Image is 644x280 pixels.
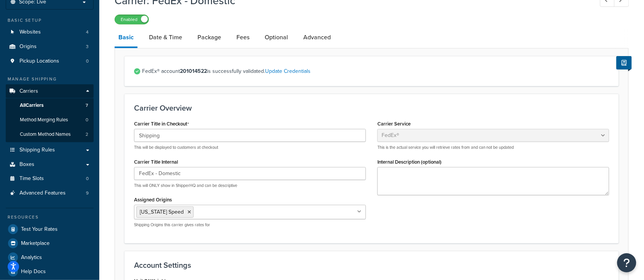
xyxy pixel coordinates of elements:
a: Carriers [6,84,94,98]
span: 7 [86,102,88,109]
p: This is the actual service you will retrieve rates from and can not be updated [377,145,609,150]
li: Custom Method Names [6,127,94,142]
a: Package [194,28,225,47]
span: Test Your Rates [21,226,58,233]
li: Carriers [6,84,94,142]
span: Pickup Locations [19,58,59,64]
h3: Carrier Overview [134,104,609,112]
span: Marketplace [21,240,50,247]
label: Assigned Origins [134,197,172,203]
a: Basic [115,28,138,48]
span: FedEx® account is successfully validated. [142,66,609,77]
span: Shipping Rules [19,147,55,153]
a: Analytics [6,251,94,264]
div: Resources [6,214,94,220]
span: 9 [86,190,89,196]
a: Shipping Rules [6,143,94,157]
a: AllCarriers7 [6,98,94,113]
a: Date & Time [145,28,186,47]
button: Show Help Docs [616,56,632,69]
li: Advanced Features [6,186,94,200]
label: Enabled [115,15,149,24]
a: Method Merging Rules0 [6,113,94,127]
span: Websites [19,29,41,35]
h3: Account Settings [134,261,609,269]
span: [US_STATE] Speed [140,208,184,216]
label: Internal Description (optional) [377,159,442,165]
span: Carriers [19,88,38,95]
span: Analytics [21,254,42,261]
span: Custom Method Names [20,131,71,138]
li: Websites [6,25,94,39]
a: Custom Method Names2 [6,127,94,142]
p: This will ONLY show in ShipperHQ and can be descriptive [134,183,366,188]
span: All Carriers [20,102,44,109]
li: Origins [6,40,94,54]
div: Basic Setup [6,17,94,24]
span: 0 [86,58,89,64]
span: Origins [19,43,37,50]
a: Boxes [6,158,94,172]
a: Help Docs [6,265,94,278]
li: Time Slots [6,172,94,186]
span: Boxes [19,161,34,168]
a: Pickup Locations0 [6,54,94,68]
span: 0 [86,175,89,182]
a: Time Slots0 [6,172,94,186]
span: 2 [86,131,88,138]
strong: 201014522 [180,67,207,75]
label: Carrier Title in Checkout [134,121,189,127]
span: 0 [86,117,88,123]
a: Test Your Rates [6,222,94,236]
span: Help Docs [21,269,46,275]
span: Method Merging Rules [20,117,68,123]
span: Time Slots [19,175,44,182]
label: Carrier Service [377,121,411,127]
span: 4 [86,29,89,35]
li: Pickup Locations [6,54,94,68]
a: Marketplace [6,237,94,250]
a: Fees [233,28,253,47]
a: Websites4 [6,25,94,39]
a: Advanced [299,28,335,47]
a: Optional [261,28,292,47]
a: Update Credentials [265,67,311,75]
li: Method Merging Rules [6,113,94,127]
span: 3 [86,43,89,50]
a: Origins3 [6,40,94,54]
a: Advanced Features9 [6,186,94,200]
div: Manage Shipping [6,76,94,82]
button: Open Resource Center [617,253,636,272]
p: This will be displayed to customers at checkout [134,145,366,150]
p: Shipping Origins this carrier gives rates for [134,222,366,228]
span: Advanced Features [19,190,66,196]
label: Carrier Title Internal [134,159,178,165]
